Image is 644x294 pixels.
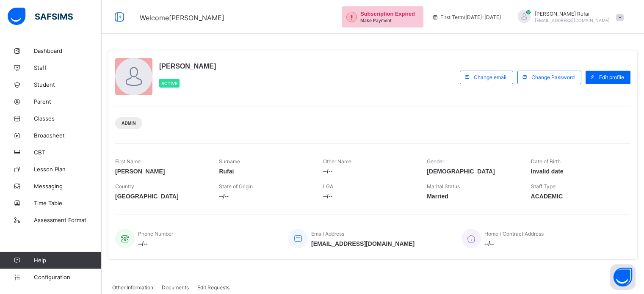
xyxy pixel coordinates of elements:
span: Messaging [34,183,102,190]
span: Country [115,183,134,190]
span: Other Information [112,284,153,291]
span: Surname [219,158,240,165]
span: Configuration [34,274,101,280]
span: [GEOGRAPHIC_DATA] [115,193,206,200]
span: --/-- [484,240,544,247]
span: Email Address [311,231,344,237]
span: Documents [162,284,189,291]
span: Other Name [323,158,351,165]
span: Help [34,257,101,264]
span: --/-- [138,240,173,247]
img: safsims [8,8,73,25]
span: Invalid date [531,168,622,175]
span: Parent [34,98,102,105]
span: Rufai [219,168,310,175]
span: --/-- [219,193,310,200]
span: Gender [427,158,444,165]
span: CBT [34,149,102,156]
span: [DEMOGRAPHIC_DATA] [427,168,518,175]
span: Assessment Format [34,217,102,223]
img: outstanding-1.146d663e52f09953f639664a84e30106.svg [346,12,357,22]
span: Staff [34,64,102,71]
span: Edit Requests [197,284,229,291]
div: AbiodunRufai [509,10,628,24]
span: [EMAIL_ADDRESS][DOMAIN_NAME] [311,240,415,247]
span: Home / Contract Address [484,231,544,237]
span: Student [34,81,102,88]
span: session/term information [432,14,501,20]
span: [EMAIL_ADDRESS][DOMAIN_NAME] [535,18,610,23]
span: Change Password [531,74,575,80]
span: --/-- [323,168,414,175]
span: Make Payment [360,18,392,23]
span: Staff Type [531,183,556,190]
span: Welcome [PERSON_NAME] [140,14,224,22]
span: Marital Status [427,183,460,190]
span: [PERSON_NAME] [115,168,206,175]
span: Date of Birth [531,158,561,165]
span: Dashboard [34,47,102,54]
span: ACADEMIC [531,193,622,200]
span: Classes [34,115,102,122]
span: Admin [122,121,136,126]
button: Open asap [610,264,636,290]
span: Time Table [34,200,102,206]
span: Change email [474,74,506,80]
span: Active [161,81,177,86]
span: [PERSON_NAME] [159,63,216,70]
span: --/-- [323,193,414,200]
span: Subscription Expired [360,11,415,17]
span: State of Origin [219,183,253,190]
span: Married [427,193,518,200]
span: Phone Number [138,231,173,237]
span: Broadsheet [34,132,102,139]
span: LGA [323,183,333,190]
span: Edit profile [599,74,624,80]
span: Lesson Plan [34,166,102,173]
span: First Name [115,158,141,165]
span: [PERSON_NAME] Rufai [535,11,610,17]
